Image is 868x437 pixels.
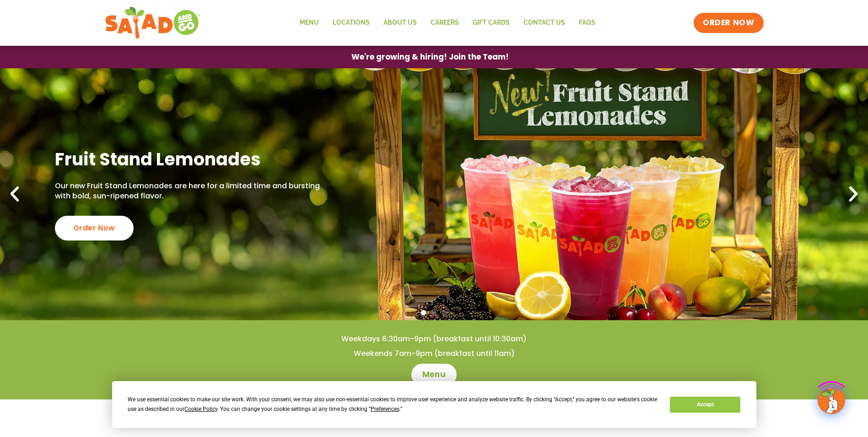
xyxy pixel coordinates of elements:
button: Accept [670,397,740,413]
div: Order Now [55,216,134,240]
a: We're growing & hiring! Join the Team! [338,46,523,68]
a: About Us [377,12,424,33]
a: Locations [326,12,377,33]
span: Preferences [371,406,399,412]
h4: Weekends 7am-9pm (breakfast until 11am) [18,349,850,359]
span: Go to slide 2 [431,310,437,315]
nav: Menu [293,12,602,33]
p: Our new Fruit Stand Lemonades are here for a limited time and bursting with bold, sun-ripened fla... [55,181,323,202]
span: Go to slide 1 [421,310,426,315]
span: Go to slide 3 [442,310,447,315]
a: Contact Us [517,12,572,33]
a: Menu [293,12,326,33]
a: Menu [411,364,457,386]
span: Cookie Policy [184,406,217,412]
a: ORDER NOW [694,13,763,33]
img: new-SAG-logo-768×292 [105,5,201,41]
h4: Weekdays 6:30am-9pm (breakfast until 10:30am) [18,334,850,344]
span: We're growing & hiring! Join the Team! [351,53,509,61]
a: Careers [424,12,466,33]
div: Next slide [843,184,863,204]
a: GIFT CARDS [466,12,517,33]
span: Menu [422,369,446,380]
div: Previous slide [5,184,25,204]
span: ORDER NOW [703,17,754,28]
div: Cookie Consent Prompt [112,381,756,428]
h2: Fruit Stand Lemonades [55,148,323,170]
div: We use essential cookies to make our site work. With your consent, we may also use non-essential ... [128,395,659,414]
a: FAQs [572,12,602,33]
